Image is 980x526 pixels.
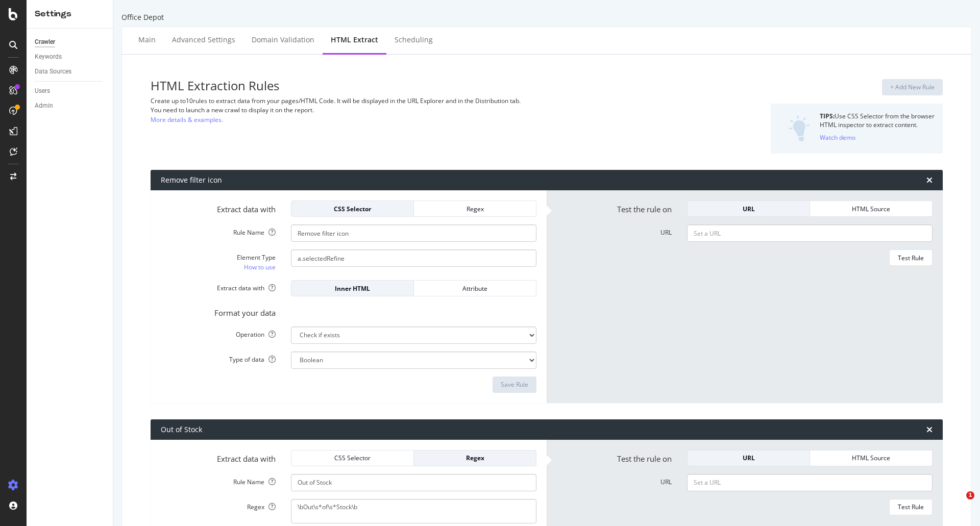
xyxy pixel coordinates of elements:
div: + Add New Rule [890,83,935,91]
div: Watch demo [820,133,855,142]
div: Create up to 10 rules to extract data from your pages/HTML Code. It will be displayed in the URL ... [151,96,673,105]
button: Watch demo [820,129,855,145]
div: Crawler [35,37,55,47]
div: CSS Selector [300,454,405,462]
a: Keywords [35,52,106,62]
div: Remove filter icon [161,175,222,185]
a: More details & examples. [151,114,223,125]
button: Regex [414,450,536,466]
div: Domain Validation [252,35,314,45]
label: URL [549,224,679,237]
label: Extract data with [153,450,283,464]
div: Test Rule [898,503,924,511]
button: URL [687,450,810,466]
div: Settings [35,8,105,20]
div: Scheduling [395,35,433,45]
div: Use CSS Selector from the browser [820,112,935,120]
a: Users [35,86,106,96]
div: HTML Extract [331,35,378,45]
div: HTML inspector to extract content. [820,120,935,129]
iframe: Intercom live chat [945,491,970,516]
div: Users [35,86,50,96]
input: Provide a name [291,224,536,242]
div: Office Depot [121,12,972,22]
label: Rule Name [153,224,283,237]
a: Data Sources [35,66,106,77]
div: Data Sources [35,66,71,77]
div: Save Rule [501,380,528,389]
strong: TIPS: [820,112,835,120]
div: times [926,176,933,184]
label: URL [549,474,679,486]
label: Rule Name [153,474,283,486]
button: CSS Selector [291,201,414,217]
a: Crawler [35,37,106,47]
div: Out of Stock [161,424,202,435]
a: Admin [35,101,106,111]
div: CSS Selector [300,205,405,213]
button: Test Rule [889,249,933,266]
div: You need to launch a new crawl to display it on the report. [151,106,673,114]
div: Test Rule [898,254,924,262]
label: Regex [153,499,283,511]
label: Operation [153,327,283,339]
label: Extract data with [153,201,283,215]
button: Test Rule [889,499,933,515]
div: Attribute [422,284,528,293]
textarea: \bOut\s*of\s*Stock\b [291,499,536,523]
div: URL [696,205,801,213]
div: HTML Source [818,454,924,462]
label: Test the rule on [549,201,679,215]
a: How to use [244,262,276,272]
input: Set a URL [687,224,933,242]
div: Regex [422,205,528,213]
button: Attribute [414,280,536,296]
div: Admin [35,101,53,111]
button: Save Rule [493,377,536,393]
div: URL [696,454,801,462]
label: Format your data [153,304,283,318]
button: Inner HTML [291,280,414,296]
button: Regex [414,201,536,217]
div: Main [138,35,156,45]
div: Keywords [35,52,62,62]
img: DZQOUYU0WpgAAAAASUVORK5CYII= [789,115,810,142]
div: HTML Source [818,205,924,213]
div: Advanced Settings [172,35,235,45]
button: + Add New Rule [882,79,943,95]
label: Extract data with [153,280,283,292]
div: Regex [422,454,528,462]
div: times [926,425,933,434]
div: Inner HTML [300,284,405,293]
span: 1 [966,491,974,499]
label: Type of data [153,352,283,364]
div: Element Type [161,253,276,262]
h3: HTML Extraction Rules [151,79,673,92]
input: Set a URL [687,474,933,491]
input: CSS Expression [291,249,536,267]
button: HTML Source [810,201,933,217]
button: HTML Source [810,450,933,466]
button: URL [687,201,810,217]
button: CSS Selector [291,450,414,466]
input: Provide a name [291,474,536,491]
label: Test the rule on [549,450,679,464]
